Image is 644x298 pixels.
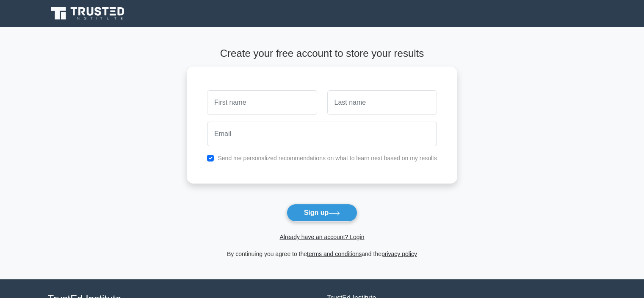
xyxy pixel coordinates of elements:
[182,249,462,259] div: By continuing you agree to the and the
[327,90,437,115] input: Last name
[207,90,317,115] input: First name
[279,234,364,240] a: Already have an account? Login
[218,155,437,162] label: Send me personalized recommendations on what to learn next based on my results
[307,251,362,257] a: terms and conditions
[207,122,437,146] input: Email
[381,251,417,257] a: privacy policy
[187,47,457,60] h4: Create your free account to store your results
[287,204,358,222] button: Sign up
